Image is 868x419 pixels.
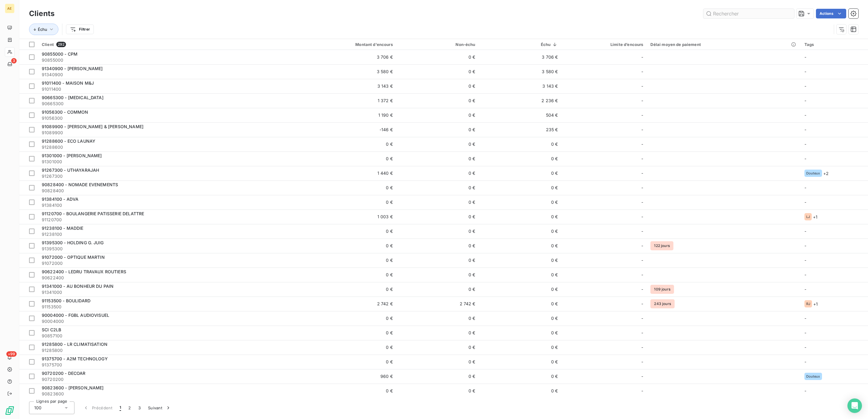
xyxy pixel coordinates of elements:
[286,50,396,64] td: 3 706 €
[42,159,282,165] span: 91301000
[479,340,562,355] td: 0 €
[396,224,479,239] td: 0 €
[42,138,95,144] span: 91288600 - ECO LAUNAY
[42,167,99,173] span: 91267300 - UTHAYARAJAH
[479,137,562,151] td: 0 €
[396,326,479,340] td: 0 €
[42,385,104,390] span: 90823600 - [PERSON_NAME]
[396,369,479,384] td: 0 €
[479,79,562,93] td: 3 143 €
[804,112,806,118] span: -
[804,141,806,147] span: -
[479,50,562,64] td: 3 706 €
[396,137,479,151] td: 0 €
[42,217,282,223] span: 91120700
[42,211,144,216] span: 91120700 - BOULANGERIE PATISSERIE DELATTRE
[641,330,643,336] span: -
[125,401,134,414] button: 2
[396,384,479,398] td: 0 €
[286,137,396,151] td: 0 €
[641,214,643,220] span: -
[42,246,282,252] span: 91395300
[286,180,396,195] td: 0 €
[66,24,94,34] button: Filtrer
[396,151,479,166] td: 0 €
[42,356,108,361] span: 91375700 - A2M TECHNOLOGY
[804,258,806,263] span: -
[641,185,643,191] span: -
[650,299,674,308] span: 243 jours
[396,268,479,282] td: 0 €
[42,342,107,347] span: 91285800 - LR CLIMATISATION
[479,108,562,122] td: 504 €
[286,297,396,311] td: 2 742 €
[804,229,806,234] span: -
[42,289,282,295] span: 91341000
[286,195,396,209] td: 0 €
[42,124,143,129] span: 91089900 - [PERSON_NAME] & [PERSON_NAME]
[286,355,396,369] td: 0 €
[806,171,820,175] span: Douteux
[641,112,643,118] span: -
[135,401,144,414] button: 3
[286,224,396,239] td: 0 €
[479,209,562,224] td: 0 €
[641,257,643,263] span: -
[804,272,806,277] span: -
[42,298,90,303] span: 91153500 - BOULIDARD
[479,297,562,311] td: 0 €
[29,8,54,19] h3: Clients
[11,58,17,63] span: 3
[42,240,104,245] span: 91395300 - HOLDING G. JUIG
[42,226,84,231] span: 91238100 - MADDIE
[42,362,282,368] span: 91375700
[479,166,562,180] td: 0 €
[479,369,562,384] td: 0 €
[804,42,864,47] div: Tags
[286,326,396,340] td: 0 €
[42,318,282,324] span: 90004000
[286,122,396,137] td: -146 €
[479,151,562,166] td: 0 €
[483,42,558,47] div: Échu
[641,54,643,60] span: -
[806,375,820,378] span: Douteux
[641,272,643,278] span: -
[286,209,396,224] td: 1 003 €
[479,195,562,209] td: 0 €
[286,166,396,180] td: 1 440 €
[823,170,829,177] span: + 2
[641,301,643,307] span: -
[286,311,396,326] td: 0 €
[396,166,479,180] td: 0 €
[286,340,396,355] td: 0 €
[641,141,643,147] span: -
[396,239,479,253] td: 0 €
[650,285,674,294] span: 109 jours
[804,185,806,190] span: -
[641,315,643,321] span: -
[6,351,17,357] span: +99
[479,282,562,297] td: 0 €
[641,228,643,234] span: -
[804,54,806,60] span: -
[42,284,113,289] span: 91341000 - AU BONHEUR DU PAIN
[42,72,282,78] span: 91340900
[286,108,396,122] td: 1 190 €
[641,388,643,394] span: -
[42,255,105,260] span: 91072000 - OPTIQUE MARTIN
[29,24,58,35] button: Échu
[804,316,806,321] span: -
[42,101,282,107] span: 90665300
[641,286,643,292] span: -
[120,405,121,411] span: 1
[804,83,806,89] span: -
[286,151,396,166] td: 0 €
[804,156,806,161] span: -
[804,359,806,364] span: -
[565,42,643,47] div: Limite d’encours
[42,95,104,100] span: 90665300 - [MEDICAL_DATA]
[804,388,806,393] span: -
[42,376,282,382] span: 90720200
[396,180,479,195] td: 0 €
